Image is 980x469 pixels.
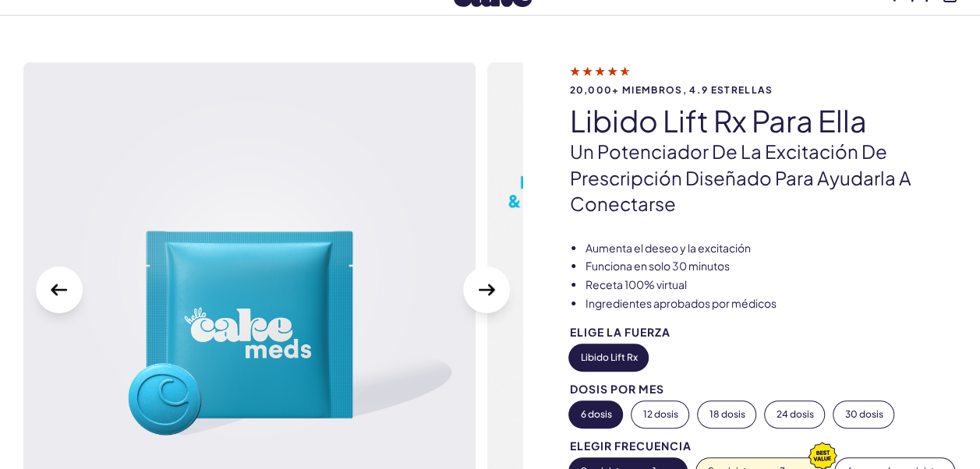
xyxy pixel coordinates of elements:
[765,401,824,428] button: 24 dosis
[569,64,957,95] a: 20,000+ miembros, 4.9 estrellas
[585,277,957,293] li: Receta 100% virtual
[569,401,622,428] button: 6 dosis
[632,401,688,428] button: 12 dosis
[833,401,893,428] button: 30 dosis
[585,241,957,256] li: Aumenta el deseo y la excitación
[36,266,83,313] button: Diapositiva anterior
[569,104,957,137] h1: Libido Lift Rx para ella
[585,259,957,274] li: Funciona en solo 30 minutos
[698,401,755,428] button: 18 dosis
[569,344,648,371] button: Libido Lift Rx
[569,85,957,95] span: 20,000+ miembros, 4.9 estrellas
[585,296,957,312] li: Ingredientes aprobados por médicos
[569,139,957,217] p: Un potenciador de la excitación de prescripción diseñado para ayudarla a conectarse
[569,440,957,452] div: Elegir frecuencia
[569,326,957,338] div: Elige la fuerza
[463,266,510,313] button: Siguiente diapositiva
[569,383,957,395] div: Dosis por mes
